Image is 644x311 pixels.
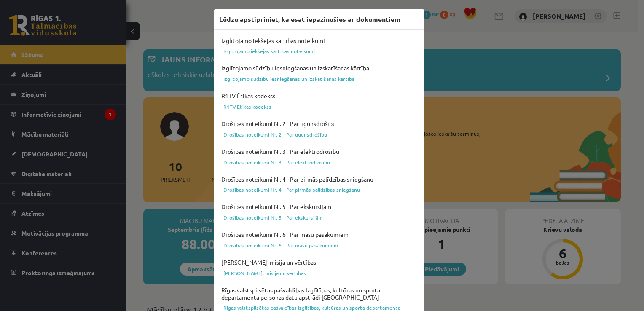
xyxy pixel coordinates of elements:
h4: Drošības noteikumi Nr. 6 - Par masu pasākumiem [219,229,419,240]
a: Izglītojamo sūdzību iesniegšanas un izskatīšanas kārtība [219,74,419,84]
a: Drošības noteikumi Nr. 3 - Par elektrodrošību [219,157,419,167]
h4: R1TV Ētikas kodekss [219,90,419,102]
a: Drošības noteikumi Nr. 5 - Par ekskursijām [219,212,419,223]
a: R1TV Ētikas kodekss [219,102,419,112]
h4: Drošības noteikumi Nr. 3 - Par elektrodrošību [219,146,419,157]
h4: Drošības noteikumi Nr. 5 - Par ekskursijām [219,201,419,212]
a: Drošības noteikumi Nr. 2 - Par ugunsdrošību [219,129,419,139]
a: Drošības noteikumi Nr. 4 - Par pirmās palīdzības sniegšanu [219,185,419,195]
a: Izglītojamo iekšējās kārtības noteikumi [219,46,419,56]
h4: Drošības noteikumi Nr. 4 - Par pirmās palīdzības sniegšanu [219,174,419,185]
a: Drošības noteikumi Nr. 6 - Par masu pasākumiem [219,240,419,250]
h4: Izglītojamo iekšējās kārtības noteikumi [219,35,419,46]
h4: Izglītojamo sūdzību iesniegšanas un izskatīšanas kārtība [219,62,419,74]
a: [PERSON_NAME], misija un vērtības [219,268,419,278]
h4: [PERSON_NAME], misija un vērtības [219,257,419,268]
h4: Drošības noteikumi Nr. 2 - Par ugunsdrošību [219,118,419,129]
h4: Rīgas valstspilsētas pašvaldības Izglītības, kultūras un sporta departamenta personas datu apstrā... [219,284,419,303]
h3: Lūdzu apstipriniet, ka esat iepazinušies ar dokumentiem [219,14,400,24]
